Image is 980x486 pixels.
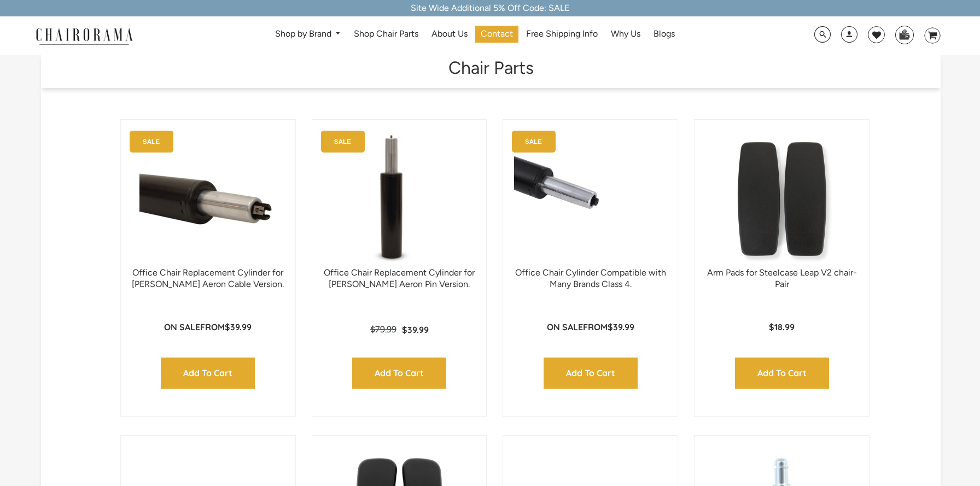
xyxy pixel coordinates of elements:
span: $39.99 [608,321,634,332]
p: from [164,321,252,333]
img: chairorama [30,26,139,45]
input: Add to Cart [544,358,638,389]
span: Free Shipping Info [526,28,598,40]
a: Office Chair Replacement Cylinder for [PERSON_NAME] Aeron Cable Version. [132,267,284,289]
span: $39.99 [225,321,252,332]
img: Office Chair Replacement Cylinder for Herman Miller Aeron Cable Version. - chairorama [132,131,284,267]
nav: DesktopNavigation [185,26,765,46]
span: Contact [481,28,513,40]
input: Add to Cart [735,358,829,389]
a: Office Chair Replacement Cylinder for Herman Miller Aeron Pin Version. - chairorama Office Chair ... [323,131,476,267]
img: WhatsApp_Image_2024-07-12_at_16.23.01.webp [896,26,913,43]
a: About Us [426,26,473,43]
span: $18.99 [769,321,795,332]
a: Arm Pads for Steelcase Leap V2 chair- Pair [707,267,857,289]
a: Why Us [605,26,646,43]
a: Contact [475,26,518,43]
span: Why Us [611,28,640,40]
a: Blogs [648,26,680,43]
span: $79.99 [370,324,396,335]
text: SALE [525,138,542,145]
input: Add to Cart [161,358,255,389]
img: Office Chair Replacement Cylinder for Herman Miller Aeron Pin Version. - chairorama [323,131,460,267]
span: $39.99 [402,324,429,335]
a: Arm Pads for Steelcase Leap V2 chair- Pair - chairorama Arm Pads for Steelcase Leap V2 chair- Pai... [705,131,858,267]
a: Office Chair Cylinder Compatible with Many Brands Class 4. [515,267,666,289]
a: Office Chair Replacement Cylinder for Herman Miller Aeron Cable Version. - chairorama Office Chai... [132,131,284,267]
a: Shop by Brand [270,26,347,43]
img: Arm Pads for Steelcase Leap V2 chair- Pair - chairorama [705,131,858,267]
a: Office Chair Replacement Cylinder for [PERSON_NAME] Aeron Pin Version. [324,267,475,289]
span: About Us [431,28,468,40]
p: from [547,321,634,333]
img: Office Chair Cylinder Compatible with Many Brands Class 4. - chairorama [514,131,667,267]
a: Office Chair Cylinder Compatible with Many Brands Class 4. - chairorama Office Chair Cylinder Com... [514,131,667,267]
span: Blogs [654,28,675,40]
strong: On Sale [164,321,200,332]
h1: Chair Parts [52,55,930,78]
input: Add to Cart [352,358,446,389]
text: SALE [143,138,160,145]
a: Free Shipping Info [521,26,603,43]
strong: On Sale [547,321,583,332]
span: Shop Chair Parts [354,28,418,40]
a: Shop Chair Parts [348,26,424,43]
text: SALE [334,138,351,145]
